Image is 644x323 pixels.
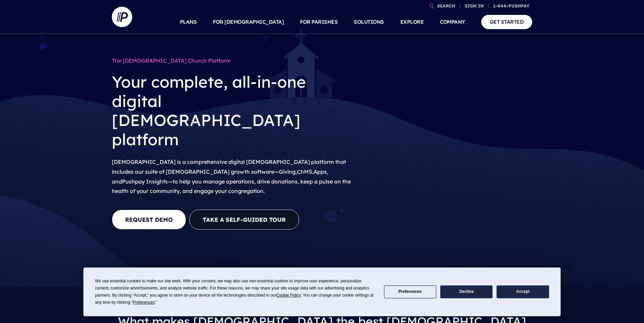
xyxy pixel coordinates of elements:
[440,285,492,299] button: Decline
[276,293,301,298] span: Cookie Policy
[189,210,299,230] a: Take A Self-Guided Tour
[180,10,197,34] a: PLANS
[497,285,549,299] button: Accept
[95,278,376,306] div: We use essential cookies to make our site work. With your consent, we may also use non-essential ...
[112,210,186,230] a: REQUEST DEMO
[213,10,284,34] a: FOR [DEMOGRAPHIC_DATA]
[314,168,327,175] a: Apps
[384,285,436,299] button: Preferences
[122,178,168,185] a: Pushpay Insights
[112,54,353,67] h1: The [DEMOGRAPHIC_DATA] Church Platform
[300,10,338,34] a: FOR PARISHES
[481,15,532,29] a: GET STARTED
[400,10,424,34] a: EXPLORE
[112,67,353,154] h2: Your complete, all-in-one digital [DEMOGRAPHIC_DATA] platform
[83,267,561,316] div: Cookie Consent Prompt
[297,168,312,175] a: ChMS
[112,158,351,194] span: [DEMOGRAPHIC_DATA] is a comprehensive digital [DEMOGRAPHIC_DATA] platform that includes our suite...
[279,168,296,175] a: Giving
[354,10,384,34] a: SOLUTIONS
[133,300,155,305] span: Preferences
[440,10,465,34] a: COMPANY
